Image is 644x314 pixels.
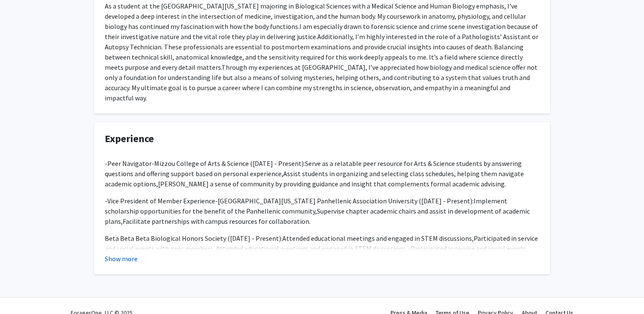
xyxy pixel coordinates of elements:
[105,32,538,71] span: Additionally, I’m highly interested in the role of a Pathologists’ Assistant or Autopsy Technicia...
[105,234,230,243] span: Beta Beta Beta Biological Honors Society (
[105,197,107,205] span: -
[105,158,539,189] p: -Peer Navigator-
[107,197,218,205] span: Vice President of Member Experience-
[105,1,539,103] p: As a student at the [GEOGRAPHIC_DATA][US_STATE] majoring in Biological Sciences with a Medical Sc...
[282,234,474,243] span: Attended educational meetings and engaged in STEM discussions,
[253,159,305,168] span: [DATE] - Present):
[421,197,474,205] span: [DATE] - Present):
[105,234,538,263] span: Participated in service and social events with peer members, Attended educational meetings and en...
[123,217,310,226] span: Facilitate partnerships with campus resources for collaboration.
[218,197,421,205] span: [GEOGRAPHIC_DATA][US_STATE] Panhellenic Association University (
[105,207,530,226] span: Supervise chapter academic chairs and assist in development of academic plans,
[6,276,36,308] iframe: Chat
[105,22,538,41] span: I am especially drawn to forensic science and crime scene investigation because of their investig...
[105,254,138,264] button: Show more
[230,234,282,243] span: [DATE] - Present):
[154,159,253,168] span: Mizzou College of Arts & Science (
[105,169,524,188] span: Assist students in organizing and selecting class schedules, helping them navigate academic options,
[105,133,539,145] h4: Experience
[105,63,538,102] span: Through my experiences at [GEOGRAPHIC_DATA], I’ve appreciated how biology and medical science off...
[105,159,522,178] span: Serve as a relatable peer resource for Arts & Science students by answering questions and offerin...
[158,180,506,188] span: [PERSON_NAME] a sense of community by providing guidance and insight that complements formal acad...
